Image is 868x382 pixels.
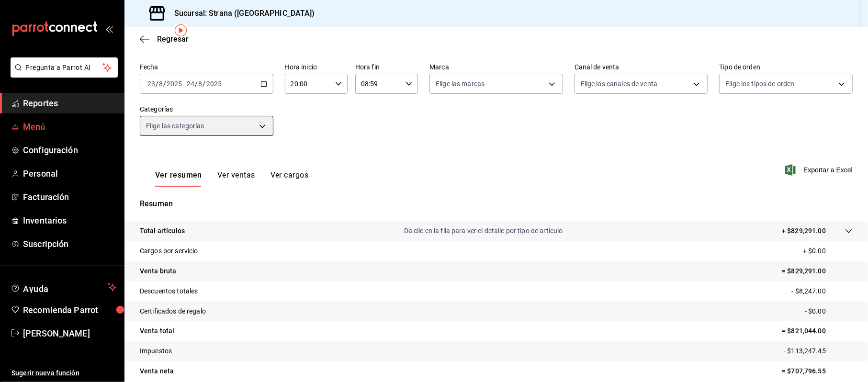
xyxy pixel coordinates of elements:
[156,80,158,88] span: /
[792,286,853,296] p: - $8,247.00
[198,80,203,88] input: --
[166,80,182,88] input: ----
[105,25,113,33] button: open_drawer_menu
[217,170,255,187] button: Ver ventas
[285,64,348,71] label: Hora inicio
[167,8,315,19] h3: Sucursal: Strana ([GEOGRAPHIC_DATA])
[23,191,116,203] span: Facturación
[719,64,853,71] label: Tipo de orden
[203,80,206,88] span: /
[140,326,174,336] p: Venta total
[195,80,198,88] span: /
[782,266,853,276] p: = $829,291.00
[23,327,116,340] span: [PERSON_NAME]
[140,306,206,316] p: Certificados de regalo
[147,80,156,88] input: --
[163,80,166,88] span: /
[23,97,116,110] span: Reportes
[155,170,202,187] button: Ver resumen
[140,34,189,44] button: Regresar
[158,80,163,88] input: --
[140,198,853,210] p: Resumen
[175,24,187,36] img: Tooltip marker
[206,80,222,88] input: ----
[155,170,308,187] div: navigation tabs
[157,34,189,44] span: Regresar
[23,120,116,133] span: Menú
[186,80,195,88] input: --
[140,64,273,71] label: Fecha
[23,144,116,157] span: Configuración
[23,214,116,227] span: Inventarios
[26,63,103,73] span: Pregunta a Parrot AI
[140,366,174,376] p: Venta neta
[146,121,204,131] span: Elige las categorías
[575,64,708,71] label: Canal de venta
[140,286,198,296] p: Descuentos totales
[782,366,853,376] p: = $707,796.55
[787,164,853,176] button: Exportar a Excel
[429,64,563,71] label: Marca
[140,106,273,113] label: Categorías
[23,281,104,293] span: Ayuda
[436,79,485,89] span: Elige las marcas
[404,226,563,236] p: Da clic en la fila para ver el detalle por tipo de artículo
[7,69,118,79] a: Pregunta a Parrot AI
[140,346,172,356] p: Impuestos
[140,266,176,276] p: Venta bruta
[23,237,116,250] span: Suscripción
[271,170,309,187] button: Ver cargos
[725,79,794,89] span: Elige los tipos de orden
[803,246,853,256] p: + $0.00
[23,303,116,316] span: Recomienda Parrot
[11,368,116,378] span: Sugerir nueva función
[23,167,116,180] span: Personal
[805,306,853,316] p: - $0.00
[581,79,657,89] span: Elige los canales de venta
[355,64,418,71] label: Hora fin
[140,246,198,256] p: Cargos por servicio
[784,346,853,356] p: - $113,247.45
[11,57,118,78] button: Pregunta a Parrot AI
[782,326,853,336] p: = $821,044.00
[782,226,826,236] p: + $829,291.00
[140,226,185,236] p: Total artículos
[183,80,185,88] span: -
